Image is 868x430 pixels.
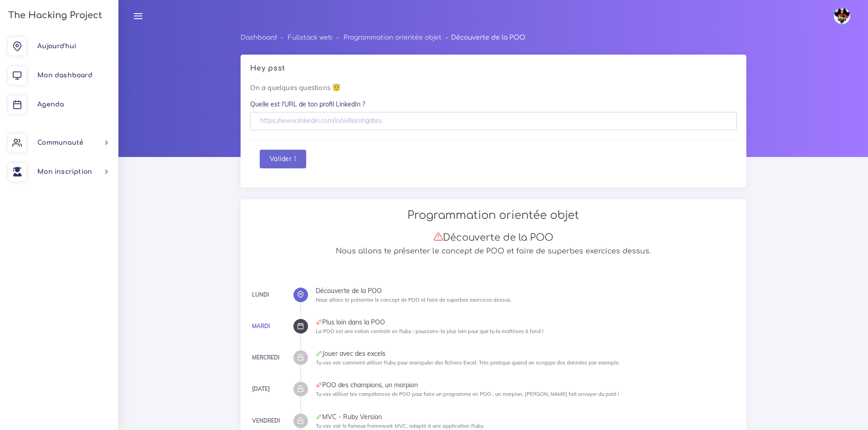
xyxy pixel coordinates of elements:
[252,323,270,329] a: Mardi
[316,297,512,303] small: Nous allons te présenter le concept de POO et faire de superbes exercices dessus.
[316,391,619,397] small: Tu vas utiliser tes compétences de POO pour faire un programme en POO : un morpion. [PERSON_NAME]...
[250,64,737,73] h5: Hey psst
[37,43,76,50] span: Aujourd'hui
[37,72,92,79] span: Mon dashboard
[37,168,92,175] span: Mon inscription
[252,353,279,363] div: Mercredi
[250,100,365,109] label: Quelle est l'URL de ton profil LinkedIn ?
[250,209,737,222] h2: Programmation orientée objet
[241,34,277,41] a: Dashboard
[250,112,737,131] input: https://www.linkedin.com/in/williamhgates
[344,34,442,41] a: Programmation orientée objet
[316,328,544,334] small: La POO est une notion centrale en Ruby : poussons-la plus loin pour que tu la maîtrises à fond !
[252,290,269,300] div: Lundi
[316,350,737,357] div: Jouer avec des excels
[5,10,102,20] h3: The Hacking Project
[37,101,64,108] span: Agenda
[316,382,737,388] div: POO des champions, un morpion
[316,414,737,420] div: MVC - Ruby Version
[288,34,333,41] a: Fullstack web
[442,32,525,43] li: Découverte de la POO
[252,416,280,426] div: Vendredi
[250,247,737,256] h5: Nous allons te présenter le concept de POO et faire de superbes exercices dessus.
[260,150,306,168] button: Valider !
[834,8,850,24] img: avatar
[316,319,737,325] div: Plus loin dans la POO
[316,423,485,429] small: Tu vas voir le fameux framework MVC, adapté à une application Ruby.
[252,384,270,394] div: [DATE]
[37,139,83,146] span: Communauté
[316,359,620,366] small: Tu vas voir comment utiliser Ruby pour manipuler des fichiers Excel. Très pratique quand on scrap...
[250,82,737,93] p: On a quelques questions 😇
[250,232,737,243] h3: Découverte de la POO
[316,288,737,294] div: Découverte de la POO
